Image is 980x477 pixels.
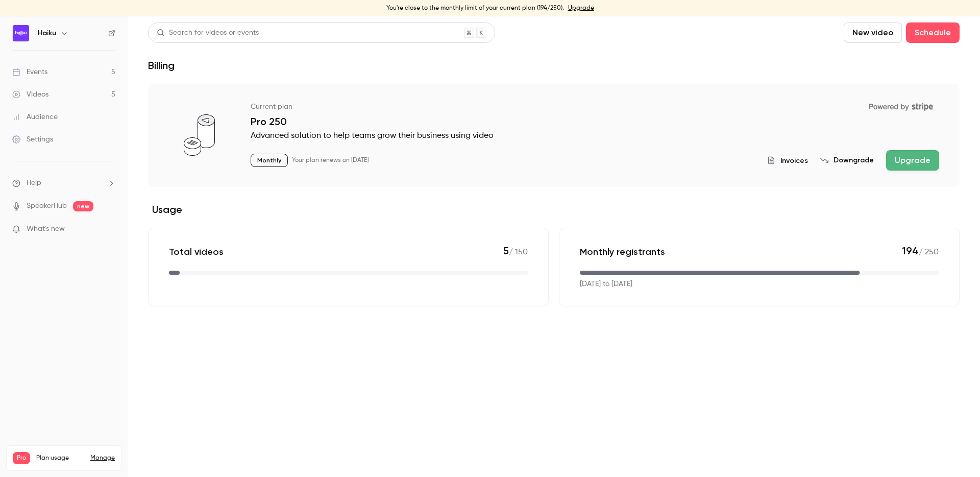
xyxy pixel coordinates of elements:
div: Videos [12,89,48,100]
button: Downgrade [820,155,874,165]
span: Help [27,178,41,188]
h6: Haiku [38,28,56,38]
p: Monthly [251,154,288,167]
div: Audience [12,112,58,122]
button: Schedule [906,22,960,43]
span: What's new [27,224,65,234]
button: Upgrade [886,150,939,171]
span: Plan usage [36,454,84,462]
p: Current plan [251,102,292,112]
div: Events [12,67,47,77]
li: help-dropdown-opener [12,178,115,188]
p: Advanced solution to help teams grow their business using video [251,130,939,142]
a: Upgrade [568,4,594,12]
p: / 150 [503,245,528,258]
div: Search for videos or events [157,28,259,38]
div: Settings [12,134,53,145]
h2: Usage [148,203,960,216]
p: Total videos [169,246,224,258]
button: Invoices [767,155,808,166]
h1: Billing [148,59,175,71]
p: Pro 250 [251,115,939,128]
p: [DATE] to [DATE] [580,279,632,290]
span: Pro [13,452,30,464]
img: Haiku [13,25,29,41]
span: new [73,201,93,211]
span: 5 [503,245,509,257]
span: 194 [902,245,919,257]
p: / 250 [902,245,939,258]
p: Monthly registrants [580,246,665,258]
button: New video [844,22,902,43]
section: billing [148,84,960,306]
span: Invoices [780,155,808,166]
p: Your plan renews on [DATE] [292,156,369,164]
a: SpeakerHub [27,201,67,211]
a: Manage [90,454,115,462]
